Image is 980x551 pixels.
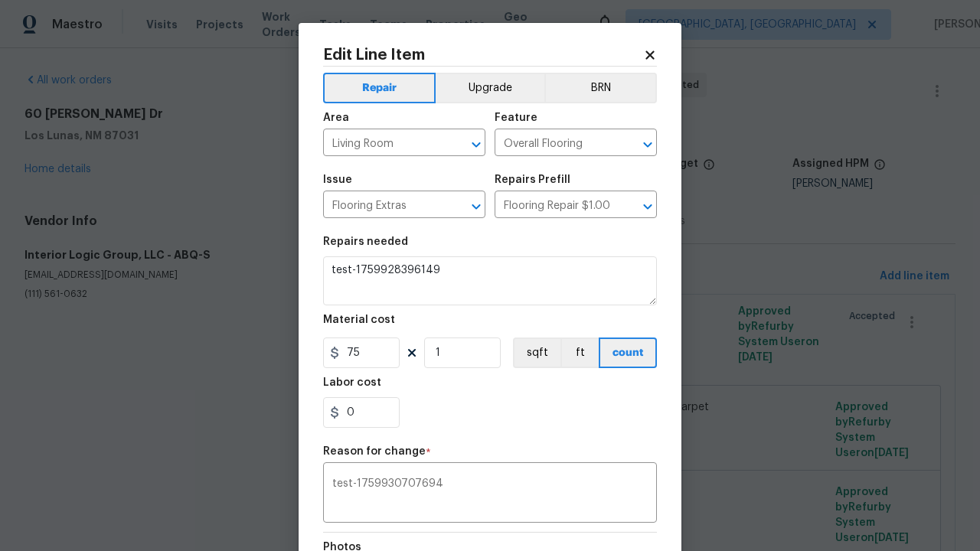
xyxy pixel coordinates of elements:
button: sqft [513,337,560,368]
h5: Repairs Prefill [495,174,570,185]
h2: Edit Line Item [323,47,643,63]
button: Repair [323,73,436,103]
h5: Labor cost [323,377,381,388]
h5: Reason for change [323,446,426,457]
button: Open [465,196,487,217]
button: Open [465,134,487,155]
button: ft [560,337,599,368]
button: Open [637,196,658,217]
h5: Feature [495,112,537,123]
h5: Issue [323,174,352,185]
button: count [599,337,657,368]
textarea: test-1759928396149 [323,256,657,305]
button: Upgrade [436,73,545,103]
h5: Material cost [323,315,395,325]
h5: Area [323,112,349,123]
button: BRN [544,73,657,103]
button: Open [637,134,658,155]
h5: Repairs needed [323,236,408,247]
